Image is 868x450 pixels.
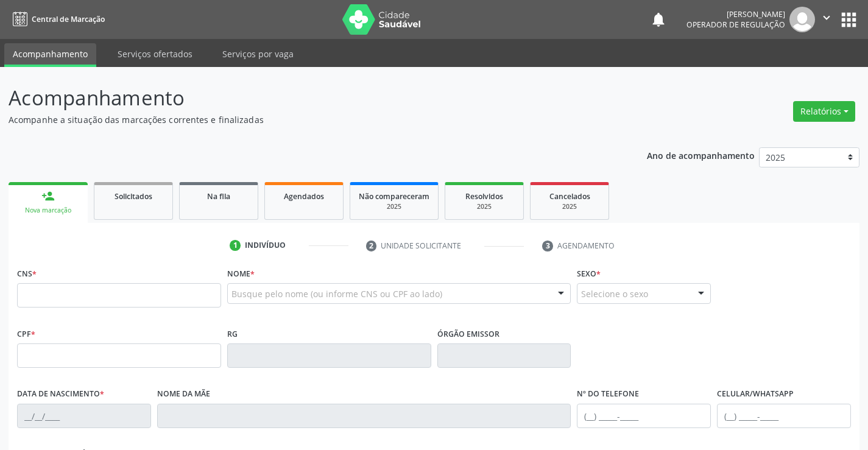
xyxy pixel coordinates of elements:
span: Operador de regulação [686,19,785,30]
label: Órgão emissor [437,325,499,343]
span: Não compareceram [359,191,429,202]
span: Na fila [207,191,230,202]
div: Nova marcação [17,206,79,215]
div: person_add [41,189,55,203]
label: Data de nascimento [17,385,104,404]
span: Selecione o sexo [581,287,648,300]
a: Central de Marcação [9,9,105,29]
a: Acompanhamento [4,43,96,67]
input: (__) _____-_____ [577,404,711,428]
label: RG [227,325,238,343]
p: Acompanhe a situação das marcações correntes e finalizadas [9,113,604,126]
label: Celular/WhatsApp [717,385,794,404]
button: notifications [650,11,667,28]
div: 2025 [359,202,429,211]
label: CNS [17,264,37,283]
div: Indivíduo [245,240,286,251]
span: Agendados [284,191,324,202]
button: Relatórios [793,101,855,122]
p: Acompanhamento [9,83,604,113]
span: Central de Marcação [32,14,105,24]
input: __/__/____ [17,404,151,428]
input: (__) _____-_____ [717,404,851,428]
label: Nº do Telefone [577,385,639,404]
a: Serviços por vaga [214,43,302,65]
label: Sexo [577,264,601,283]
span: Resolvidos [465,191,503,202]
div: [PERSON_NAME] [686,9,785,19]
span: Busque pelo nome (ou informe CNS ou CPF ao lado) [231,287,442,300]
i:  [820,11,833,24]
button: apps [838,9,859,30]
p: Ano de acompanhamento [647,147,755,163]
div: 2025 [454,202,515,211]
label: Nome da mãe [157,385,210,404]
span: Cancelados [549,191,590,202]
label: Nome [227,264,255,283]
label: CPF [17,325,35,343]
div: 1 [230,240,241,251]
a: Serviços ofertados [109,43,201,65]
button:  [815,7,838,32]
span: Solicitados [115,191,152,202]
img: img [789,7,815,32]
div: 2025 [539,202,600,211]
